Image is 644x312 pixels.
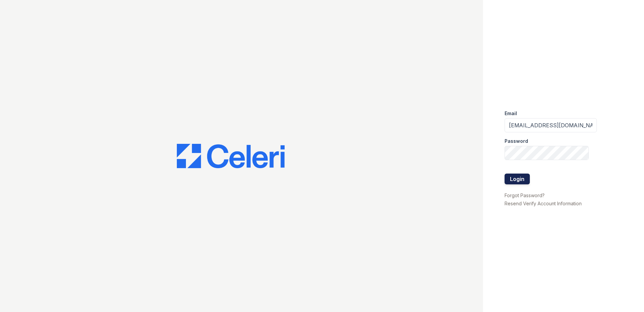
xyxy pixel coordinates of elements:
[505,174,530,184] button: Login
[505,138,528,145] label: Password
[505,192,545,198] a: Forgot Password?
[177,144,285,168] img: CE_Logo_Blue-a8612792a0a2168367f1c8372b55b34899dd931a85d93a1a3d3e32e68fde9ad4.png
[505,110,517,117] label: Email
[505,201,582,206] a: Resend Verify Account Information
